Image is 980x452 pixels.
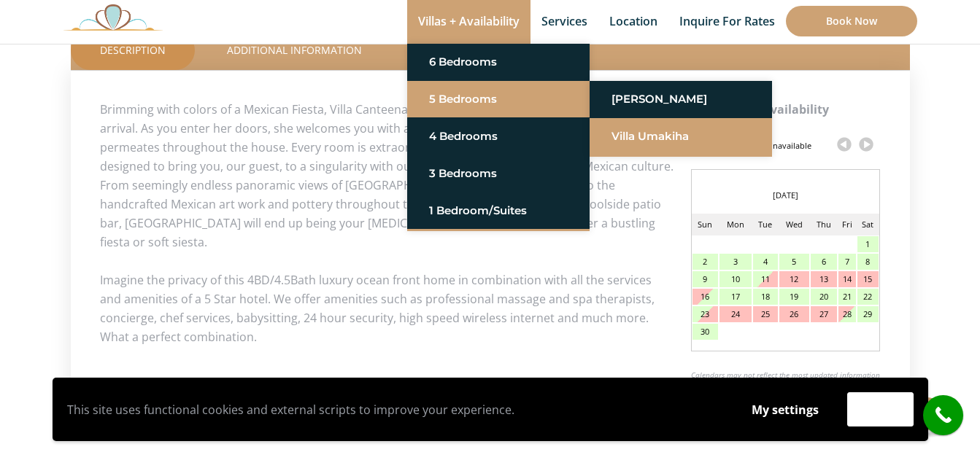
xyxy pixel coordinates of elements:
[753,254,778,270] div: 4
[753,289,778,305] div: 18
[692,306,719,322] div: 23
[847,392,914,426] button: Accept
[857,289,878,305] div: 22
[927,399,960,432] i: call
[611,123,750,149] a: Villa Umakiha
[429,160,568,187] a: 3 Bedrooms
[838,306,856,322] div: 28
[719,306,751,322] div: 24
[198,31,391,70] a: Additional Information
[738,393,833,426] button: My settings
[429,123,568,149] a: 4 Bedrooms
[63,4,163,31] img: Awesome Logo
[857,254,878,270] div: 8
[753,271,778,287] div: 11
[67,399,723,421] p: This site uses functional cookies and external scripts to improve your experience.
[692,271,719,287] div: 9
[767,133,811,158] div: Unavailable
[857,214,879,235] td: Sat
[692,289,719,305] div: 16
[429,86,568,112] a: 5 Bedrooms
[779,254,809,270] div: 5
[611,86,750,112] a: [PERSON_NAME]
[779,306,809,322] div: 26
[100,270,881,346] p: Imagine the privacy of this 4BD/4.5Bath luxury ocean front home in combination with all the servi...
[719,254,751,270] div: 3
[429,198,568,224] a: 1 Bedroom/Suites
[779,289,809,305] div: 19
[779,271,809,287] div: 12
[838,289,856,305] div: 21
[838,254,856,270] div: 7
[752,214,779,235] td: Tue
[692,184,879,206] div: [DATE]
[810,214,838,235] td: Thu
[719,214,752,235] td: Mon
[692,324,719,340] div: 30
[811,289,837,305] div: 20
[811,271,837,287] div: 13
[857,271,878,287] div: 15
[857,306,878,322] div: 29
[429,49,568,75] a: 6 Bedrooms
[838,271,856,287] div: 14
[753,306,778,322] div: 25
[719,271,751,287] div: 10
[779,214,810,235] td: Wed
[811,254,837,270] div: 6
[719,289,751,305] div: 17
[838,214,857,235] td: Fri
[692,254,719,270] div: 2
[811,306,837,322] div: 27
[923,395,963,435] a: call
[857,236,878,252] div: 1
[692,214,719,235] td: Sun
[100,100,881,252] p: Brimming with colors of a Mexican Fiesta, Villa Canteena is a paradisiac host, anxiously waiting ...
[71,31,195,70] a: Description
[786,6,917,36] a: Book Now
